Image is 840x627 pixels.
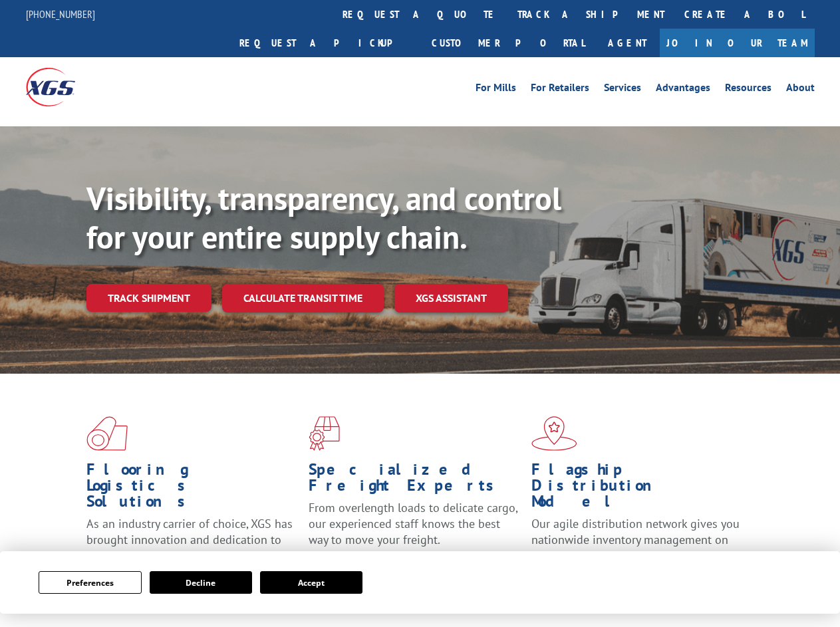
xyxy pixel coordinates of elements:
button: Accept [260,571,362,594]
h1: Specialized Freight Experts [309,461,521,500]
button: Preferences [39,571,141,594]
a: Services [604,82,641,97]
a: For Mills [476,82,516,97]
a: Agent [595,29,660,57]
a: Join Our Team [660,29,815,57]
a: Calculate transit time [222,284,384,313]
span: As an industry carrier of choice, XGS has brought innovation and dedication to flooring logistics... [86,516,293,563]
a: XGS ASSISTANT [394,284,508,313]
b: Visibility, transparency, and control for your entire supply chain. [86,178,561,257]
button: Decline [150,571,252,594]
h1: Flagship Distribution Model [531,461,744,516]
a: For Retailers [531,82,589,97]
img: xgs-icon-focused-on-flooring-red [309,416,340,451]
a: Advantages [656,82,710,97]
a: Customer Portal [422,29,595,57]
img: xgs-icon-flagship-distribution-model-red [531,416,577,451]
a: Request a pickup [229,29,422,57]
a: Track shipment [86,284,211,312]
h1: Flooring Logistics Solutions [86,461,299,516]
img: xgs-icon-total-supply-chain-intelligence-red [86,416,128,451]
a: About [786,82,815,97]
p: From overlength loads to delicate cargo, our experienced staff knows the best way to move your fr... [309,500,521,559]
a: Resources [725,82,771,97]
span: Our agile distribution network gives you nationwide inventory management on demand. [531,516,740,563]
a: [PHONE_NUMBER] [26,7,95,21]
